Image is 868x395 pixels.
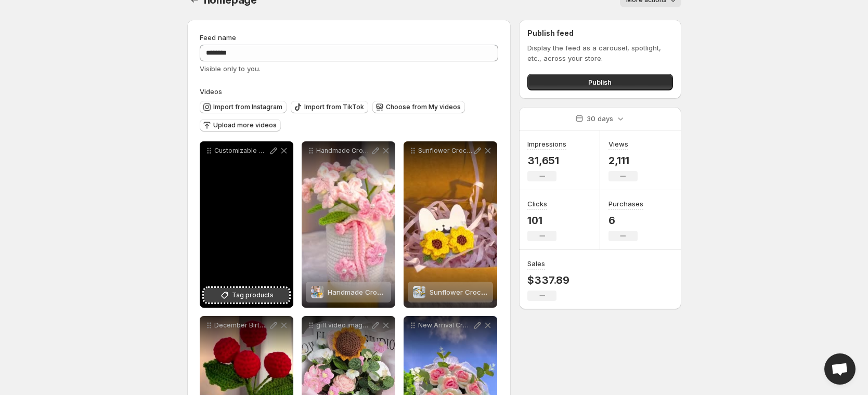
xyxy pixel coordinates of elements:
span: Choose from My videos [386,103,461,111]
h3: Clicks [527,199,547,209]
button: Publish [527,74,672,90]
div: Open chat [824,353,856,385]
span: Videos [200,87,222,96]
button: Import from Instagram [200,101,287,113]
button: Import from TikTok [291,101,368,113]
button: Upload more videos [200,119,281,131]
p: New Arrival Crocheted Rose Bouquetgift birthday handmade crochet [418,321,472,330]
h3: Impressions [527,139,566,149]
h3: Views [608,139,628,149]
p: December Birth Month Poinsettia Christmas Flower Planter handmade hypoallergenic gift christmas b... [214,321,268,330]
p: Handmade Crochet Forget-Me-Not Potted Plant CrochetArt hypoallergenic gift birthday handmade [316,147,370,155]
div: Sunflower Crochet Earrings Rings handmade CrochetArt hypoallergenic gift customizedSunflower Croc... [404,141,497,308]
span: Tag products [232,290,274,300]
span: Handmade Crochet Forget-Me-Not Potted Plant - Decorative Flower Arrangement - Allergy-Friendly Gi... [328,288,814,296]
img: Sunflower Crochet Earrings & Rings - Handmade Lace Thread Micro Crochet Floral Ear Hooks, Studs, ... [413,286,425,298]
p: 31,651 [527,154,566,167]
div: Handmade Crochet Forget-Me-Not Potted Plant CrochetArt hypoallergenic gift birthday handmadeHandm... [302,141,395,308]
span: Feed name [200,33,236,42]
span: Upload more videos [213,121,277,129]
span: Import from TikTok [304,103,364,111]
button: Choose from My videos [372,101,465,113]
p: Display the feed as a carousel, spotlight, etc., across your store. [527,43,672,63]
p: Sunflower Crochet Earrings Rings handmade CrochetArt hypoallergenic gift customized [418,147,472,155]
p: gift video image 2 [316,321,370,330]
span: Import from Instagram [213,103,282,111]
p: Customizable Crochet Graduation Doll Flower Mini Bouquet handmade crochet gift graduation [214,147,268,155]
h2: Publish feed [527,28,672,38]
h3: Purchases [608,199,643,209]
button: Tag products [204,288,289,302]
h3: Sales [527,258,545,269]
img: Handmade Crochet Forget-Me-Not Potted Plant - Decorative Flower Arrangement - Allergy-Friendly Gi... [311,286,323,298]
p: $337.89 [527,274,569,286]
div: Customizable Crochet Graduation Doll Flower Mini Bouquet handmade crochet gift graduationTag prod... [200,141,293,308]
span: Publish [588,77,612,87]
p: 2,111 [608,154,638,167]
p: 30 days [587,113,613,124]
span: Visible only to you. [200,64,261,73]
p: 101 [527,214,556,227]
p: 6 [608,214,643,227]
